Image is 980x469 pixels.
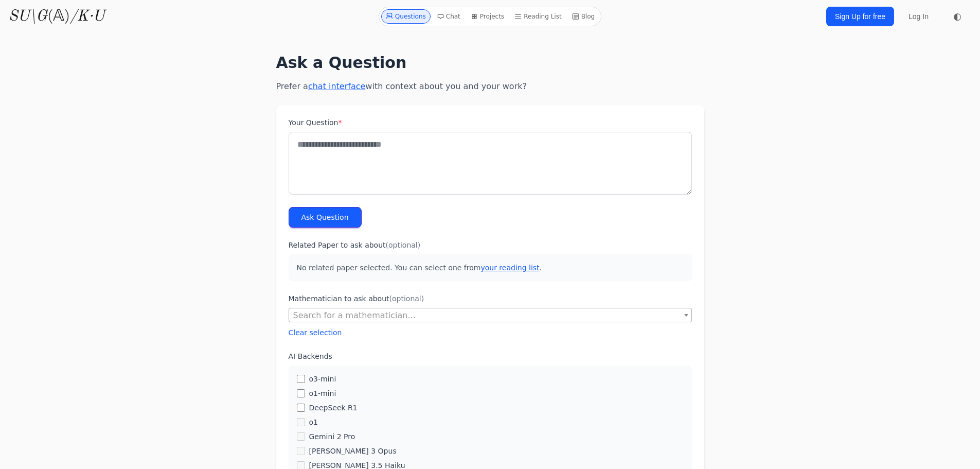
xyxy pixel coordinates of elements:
[8,9,47,24] i: SU\G
[309,403,358,413] label: DeepSeek R1
[289,293,692,304] label: Mathematician to ask about
[480,264,539,272] a: your reading list
[386,241,421,249] span: (optional)
[902,7,935,26] a: Log In
[309,374,336,384] label: o3-mini
[289,254,692,281] p: No related paper selected. You can select one from .
[289,117,692,128] label: Your Question
[309,431,355,442] label: Gemini 2 Pro
[381,9,431,24] a: Questions
[826,7,894,26] a: Sign Up for free
[433,9,465,24] a: Chat
[309,446,397,456] label: [PERSON_NAME] 3 Opus
[8,7,104,26] a: SU\G(𝔸)/K·U
[293,310,416,320] span: Search for a mathematician...
[289,240,692,250] label: Related Paper to ask about
[568,9,599,24] a: Blog
[308,81,365,91] a: chat interface
[289,351,692,361] label: AI Backends
[947,6,968,27] button: ◐
[289,308,691,323] span: Search for a mathematician...
[276,54,704,72] h1: Ask a Question
[309,417,318,427] label: o1
[953,12,961,21] span: ◐
[309,388,336,398] label: o1-mini
[510,9,566,24] a: Reading List
[289,308,692,322] span: Search for a mathematician...
[70,9,104,24] i: /K·U
[276,80,704,93] p: Prefer a with context about you and your work?
[389,294,424,303] span: (optional)
[289,327,342,338] button: Clear selection
[467,9,508,24] a: Projects
[289,207,362,228] button: Ask Question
